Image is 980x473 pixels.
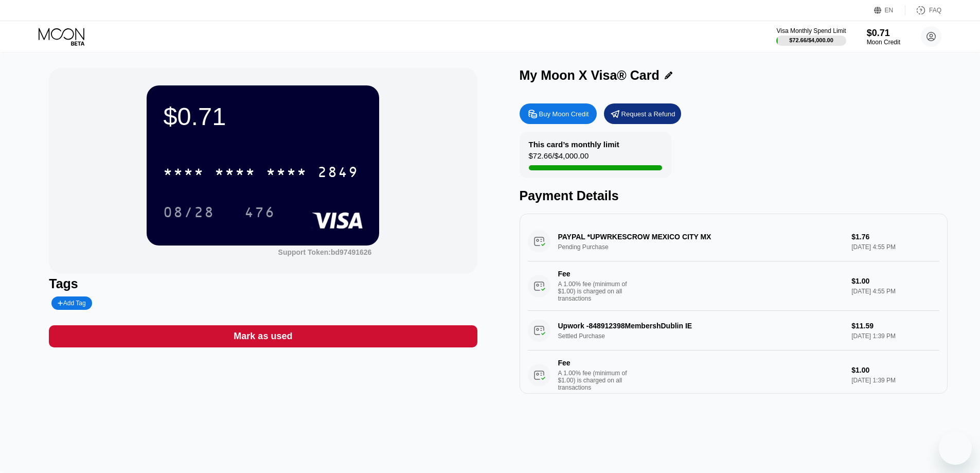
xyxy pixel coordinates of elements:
[317,165,359,182] div: 2849
[851,288,939,295] div: [DATE] 4:55 PM
[163,205,215,222] div: 08/28
[867,28,900,39] div: $0.71
[244,205,275,222] div: 476
[558,370,635,391] div: A 1.00% fee (minimum of $1.00) is charged on all transactions
[558,281,635,302] div: A 1.00% fee (minimum of $1.00) is charged on all transactions
[558,359,630,367] div: Fee
[604,103,681,124] div: Request a Refund
[867,39,900,46] div: Moon Credit
[621,110,675,118] div: Request a Refund
[49,325,477,347] div: Mark as used
[874,5,905,15] div: EN
[939,432,972,465] iframe: Button to launch messaging window, conversation in progress
[929,7,941,14] div: FAQ
[851,277,939,285] div: $1.00
[905,5,941,15] div: FAQ
[851,377,939,384] div: [DATE] 1:39 PM
[851,366,939,374] div: $1.00
[520,68,660,83] div: My Moon X Visa® Card
[776,27,846,34] div: Visa Monthly Spend Limit
[520,103,597,124] div: Buy Moon Credit
[49,276,477,291] div: Tags
[163,102,363,131] div: $0.71
[234,330,292,342] div: Mark as used
[278,248,372,256] div: Support Token:bd97491626
[155,199,222,225] div: 08/28
[51,296,92,310] div: Add Tag
[558,270,630,278] div: Fee
[539,110,589,118] div: Buy Moon Credit
[528,261,939,311] div: FeeA 1.00% fee (minimum of $1.00) is charged on all transactions$1.00[DATE] 4:55 PM
[529,140,619,149] div: This card’s monthly limit
[789,37,833,43] div: $72.66 / $4,000.00
[520,188,948,203] div: Payment Details
[237,199,283,225] div: 476
[528,351,939,400] div: FeeA 1.00% fee (minimum of $1.00) is charged on all transactions$1.00[DATE] 1:39 PM
[58,300,85,307] div: Add Tag
[885,7,894,14] div: EN
[278,248,372,256] div: Support Token: bd97491626
[867,28,900,46] div: $0.71Moon Credit
[529,151,589,165] div: $72.66 / $4,000.00
[776,27,846,46] div: Visa Monthly Spend Limit$72.66/$4,000.00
